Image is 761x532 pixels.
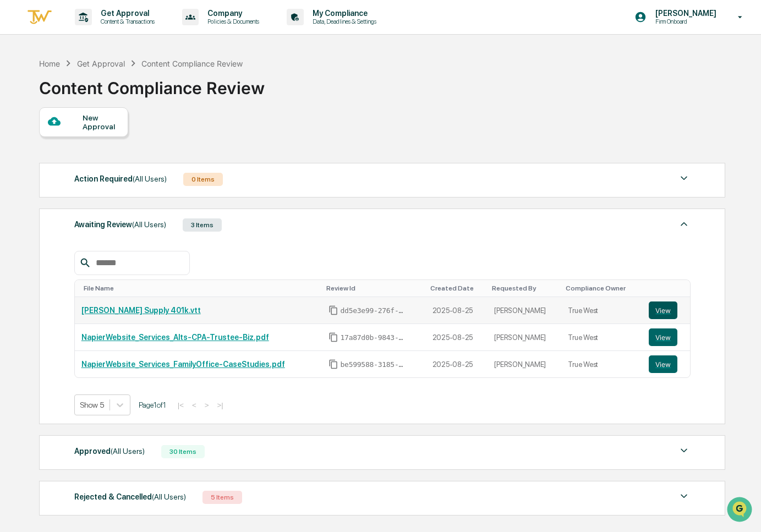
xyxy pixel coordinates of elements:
p: [PERSON_NAME] [647,9,722,18]
input: Clear [29,50,182,62]
p: Data, Deadlines & Settings [304,18,382,25]
button: See all [171,120,200,133]
span: (All Users) [132,220,166,229]
div: Content Compliance Review [141,59,243,68]
div: Awaiting Review [74,217,166,232]
div: 🖐️ [11,196,20,205]
span: 17a87d0b-9843-41a7-875f-03446d5ff4d1 [341,333,407,342]
p: Policies & Documents [199,18,265,25]
img: Laura McHaffie [11,139,29,157]
td: [PERSON_NAME] [488,324,561,351]
button: View [649,301,677,319]
td: True West [561,351,642,377]
img: 1746055101610-c473b297-6a78-478c-a979-82029cc54cd1 [11,84,31,104]
span: Copy Id [329,305,338,315]
td: 2025-08-25 [426,324,488,351]
div: Toggle SortBy [566,284,638,292]
a: 🗄️Attestations [75,191,141,211]
td: 2025-08-25 [426,351,488,377]
div: Get Approval [77,59,125,68]
div: We're available if you need us! [50,95,151,104]
td: True West [561,297,642,324]
a: 🖐️Preclearance [7,191,75,211]
a: View [649,301,683,319]
button: |< [174,401,187,410]
p: Company [199,9,265,18]
div: Toggle SortBy [84,284,317,292]
a: Powered byPylon [78,243,133,251]
div: 🔎 [11,217,20,226]
div: Home [39,59,60,68]
div: New Approval [83,113,119,131]
div: Approved [74,444,145,458]
td: 2025-08-25 [426,297,488,324]
span: Data Lookup [22,216,69,227]
span: [DATE] [97,150,120,158]
td: [PERSON_NAME] [488,351,561,377]
img: caret [677,217,691,231]
div: 30 Items [161,445,205,458]
p: How can we help? [11,23,200,41]
span: Attestations [91,195,136,206]
span: dd5e3e99-276f-4f68-9436-2ff93b220d95 [341,306,407,315]
button: View [649,355,677,373]
img: logo [26,8,53,26]
div: Rejected & Cancelled [74,490,186,504]
div: 5 Items [202,491,242,504]
div: Content Compliance Review [39,69,265,98]
div: Start new chat [50,84,180,95]
td: [PERSON_NAME] [488,297,561,324]
a: NapierWebsite_Services_FamilyOffice-CaseStudies.pdf [81,360,285,369]
div: Toggle SortBy [326,284,421,292]
span: be599588-3185-40bd-9a71-f5e8f0772fc1 [341,360,407,369]
a: [PERSON_NAME] Supply 401k.vtt [81,306,201,315]
button: View [649,328,677,346]
span: Preclearance [22,195,71,206]
img: caret [677,444,691,457]
p: Get Approval [92,9,160,18]
button: >| [214,401,227,410]
div: Action Required [74,172,167,186]
div: 🗄️ [80,196,89,205]
span: Copy Id [329,359,338,369]
div: Toggle SortBy [651,284,686,292]
span: (All Users) [133,174,167,183]
span: Pylon [110,243,133,251]
p: My Compliance [304,9,382,18]
span: (All Users) [111,447,145,456]
iframe: Open customer support [726,496,755,525]
button: < [189,401,200,410]
a: View [649,328,683,346]
span: [PERSON_NAME] [34,150,89,158]
span: Copy Id [329,332,338,342]
td: True West [561,324,642,351]
a: View [649,355,683,373]
div: 0 Items [183,173,223,186]
div: Past conversations [11,122,74,131]
img: caret [677,490,691,503]
img: 8933085812038_c878075ebb4cc5468115_72.jpg [23,84,43,104]
button: Start new chat [187,87,200,101]
span: • [91,150,95,158]
p: Content & Transactions [92,18,160,25]
img: caret [677,172,691,185]
a: NapierWebsite_Services_Alts-CPA-Trustee-Biz.pdf [81,333,269,342]
span: Page 1 of 1 [139,401,166,409]
div: 3 Items [183,218,222,232]
span: (All Users) [152,492,186,501]
div: Toggle SortBy [492,284,557,292]
button: > [201,401,212,410]
a: 🔎Data Lookup [7,212,74,232]
p: Firm Onboard [647,18,722,25]
div: Toggle SortBy [430,284,484,292]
